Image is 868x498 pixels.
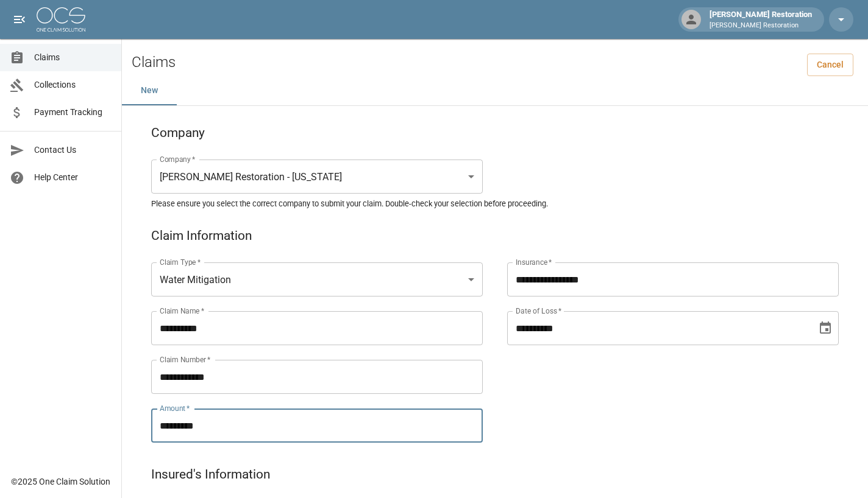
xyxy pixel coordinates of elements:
[122,76,177,105] button: New
[34,51,112,64] span: Claims
[151,160,483,194] div: [PERSON_NAME] Restoration - [US_STATE]
[807,54,853,76] a: Cancel
[516,257,552,267] label: Insurance
[151,198,839,209] h5: Please ensure you select the correct company to submit your claim. Double-check your selection be...
[160,154,196,164] label: Company
[516,306,561,316] label: Date of Loss
[710,21,812,31] p: [PERSON_NAME] Restoration
[34,144,112,156] span: Contact Us
[151,262,483,296] div: Water Mitigation
[11,475,110,488] div: © 2025 One Claim Solution
[34,79,112,91] span: Collections
[160,354,210,365] label: Claim Number
[37,7,85,32] img: ocs-logo-white-transparent.png
[160,306,204,316] label: Claim Name
[34,171,112,184] span: Help Center
[160,257,201,267] label: Claim Type
[813,316,838,340] button: Choose date, selected date is Sep 4, 2025
[122,76,868,105] div: dynamic tabs
[34,106,112,119] span: Payment Tracking
[705,9,817,30] div: [PERSON_NAME] Restoration
[160,403,190,413] label: Amount
[7,7,32,32] button: open drawer
[132,54,176,71] h2: Claims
